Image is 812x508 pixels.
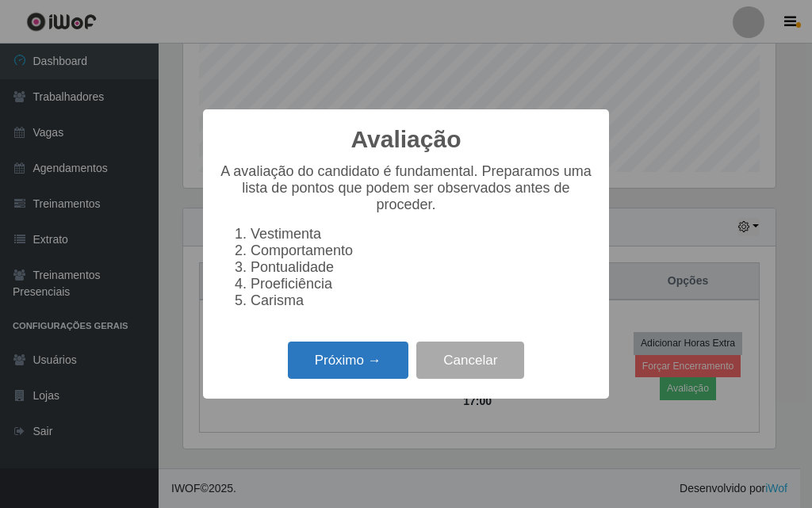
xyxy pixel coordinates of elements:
li: Carisma [251,292,593,309]
li: Vestimenta [251,226,593,243]
li: Pontualidade [251,259,593,276]
h2: Avaliação [351,125,462,154]
button: Cancelar [416,342,524,379]
button: Próximo → [288,342,408,379]
li: Comportamento [251,243,593,259]
li: Proeficiência [251,276,593,292]
p: A avaliação do candidato é fundamental. Preparamos uma lista de pontos que podem ser observados a... [219,163,593,213]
